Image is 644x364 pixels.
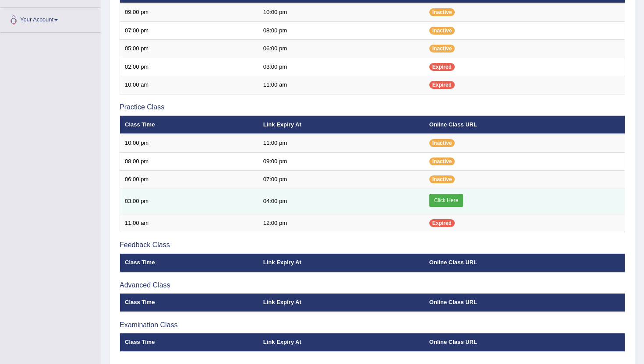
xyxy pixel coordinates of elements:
[120,115,258,134] th: Class Time
[120,189,258,214] td: 03:00 pm
[258,171,425,189] td: 07:00 pm
[258,21,425,40] td: 08:00 pm
[258,40,425,58] td: 06:00 pm
[258,254,425,272] th: Link Expiry At
[429,27,455,35] span: Inactive
[258,115,425,134] th: Link Expiry At
[429,175,455,183] span: Inactive
[120,103,625,111] h3: Practice Class
[258,189,425,214] td: 04:00 pm
[120,294,258,312] th: Class Time
[429,63,455,71] span: Expired
[120,21,258,40] td: 07:00 pm
[429,157,455,165] span: Inactive
[0,8,100,30] a: Your Account
[429,45,455,52] span: Inactive
[429,219,455,227] span: Expired
[120,3,258,21] td: 09:00 pm
[425,115,625,134] th: Online Class URL
[120,254,258,272] th: Class Time
[120,214,258,232] td: 11:00 am
[429,139,455,147] span: Inactive
[258,58,425,76] td: 03:00 pm
[258,333,425,352] th: Link Expiry At
[258,76,425,94] td: 11:00 am
[258,214,425,232] td: 12:00 pm
[120,281,625,289] h3: Advanced Class
[120,152,258,171] td: 08:00 pm
[258,3,425,21] td: 10:00 pm
[120,241,625,249] h3: Feedback Class
[425,294,625,312] th: Online Class URL
[429,8,455,16] span: Inactive
[120,58,258,76] td: 02:00 pm
[258,152,425,171] td: 09:00 pm
[425,254,625,272] th: Online Class URL
[120,333,258,352] th: Class Time
[429,81,455,89] span: Expired
[120,134,258,152] td: 10:00 pm
[120,76,258,94] td: 10:00 am
[120,40,258,58] td: 05:00 pm
[120,321,625,329] h3: Examination Class
[258,134,425,152] td: 11:00 pm
[425,333,625,352] th: Online Class URL
[258,294,425,312] th: Link Expiry At
[429,194,463,207] a: Click Here
[120,171,258,189] td: 06:00 pm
